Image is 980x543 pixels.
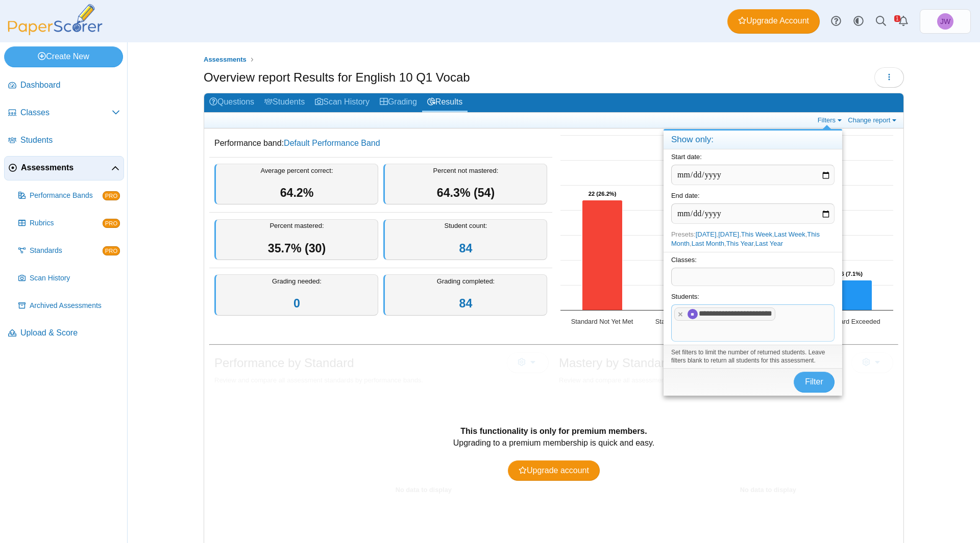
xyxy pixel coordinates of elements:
a: Students [4,128,124,153]
a: Dashboard [4,73,124,98]
span: Filter [805,377,823,386]
a: Joshua Williams [920,9,971,34]
span: 64.3% (54) [437,186,495,199]
span: Scan History [30,273,120,283]
div: Percent mastered: [214,219,378,261]
tags: ​ [671,268,835,286]
a: Assessments [201,54,249,66]
text: 22 (26.2%) [589,191,617,197]
span: Standards [30,246,103,256]
a: Last Month [692,240,724,247]
span: Upload & Score [20,327,120,339]
span: Upgrade Account [738,15,809,27]
a: Classes [4,101,124,125]
span: Performance Bands [30,191,103,201]
span: PRO [103,219,120,228]
a: Results [422,93,468,112]
div: Upgrading to a premium membership is quick and easy. [453,437,655,460]
a: This Year [726,240,754,247]
span: PRO [103,246,120,255]
path: Standard Exceeded, 6. Overall Assessment Performance. [832,280,872,311]
a: Scan History [310,93,375,112]
span: Rubrics [30,218,103,228]
svg: Interactive chart [555,130,898,334]
a: [DATE] [718,230,739,238]
text: Standard Exceeded [823,318,880,325]
a: Performance Bands PRO [14,184,124,208]
a: Create New [4,46,123,67]
tags: ​ [671,304,835,341]
span: PRO [103,191,120,200]
h4: Show only: [664,131,842,149]
label: Start date: [671,153,702,161]
x: remove tag [676,311,685,318]
span: Archived Assessments [30,301,120,311]
b: This functionality is only for premium members. [460,427,647,435]
text: 6 (7.1%) [841,271,863,277]
a: Archived Assessments [14,294,124,318]
button: Filter [794,372,835,392]
a: Upgrade account [508,460,600,481]
a: Standards PRO [14,239,124,263]
a: Students [259,93,310,112]
a: 84 [459,242,473,255]
a: 0 [293,297,300,310]
a: Last Week [774,230,805,238]
a: Scan History [14,266,124,291]
a: Assessments [4,156,124,180]
a: This Month [671,230,820,247]
span: Dashboard [20,80,120,91]
div: Set filters to limit the number of returned students. Leave filters blank to return all students ... [664,345,842,369]
a: Questions [204,93,259,112]
label: End date: [671,192,700,199]
a: Change report [845,116,901,124]
dd: Performance band: [209,130,552,157]
span: Students [20,135,120,146]
text: Standard Nearly Met [655,318,716,325]
a: Alerts [892,10,915,33]
span: Classes [20,107,112,118]
div: Chart. Highcharts interactive chart. [555,130,898,334]
a: Filters [815,116,846,124]
a: Upgrade Account [727,9,820,34]
div: Percent not mastered: [383,164,547,205]
span: Assessments [21,162,111,173]
span: Presets: , , , , , , , [671,230,820,247]
span: Joshua Williams [937,13,953,30]
a: 84 [459,297,473,310]
a: Grading [375,93,422,112]
span: Assessments [204,56,247,63]
div: Grading needed: [214,274,378,316]
a: Last Year [755,240,783,247]
span: 64.2% [280,186,314,199]
img: PaperScorer [4,4,106,35]
span: Avyanna Romero [689,312,696,317]
div: Grading completed: [383,274,547,316]
div: Average percent correct: [214,164,378,205]
a: Upload & Score [4,321,124,346]
a: [DATE] [696,230,717,238]
text: Standard Not Yet Met [571,318,633,325]
label: Students: [671,293,699,300]
a: Rubrics PRO [14,211,124,236]
span: 35.7% (30) [268,242,326,255]
label: Classes: [671,256,697,264]
a: PaperScorer [4,28,106,37]
span: Joshua Williams [940,18,950,25]
a: Default Performance Band [284,139,380,147]
path: Standard Not Yet Met, 22. Overall Assessment Performance. [582,200,623,311]
h1: Overview report Results for English 10 Q1 Vocab [204,69,470,86]
span: Upgrade account [519,466,589,475]
a: This Week [741,230,772,238]
div: Student count: [383,219,547,261]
